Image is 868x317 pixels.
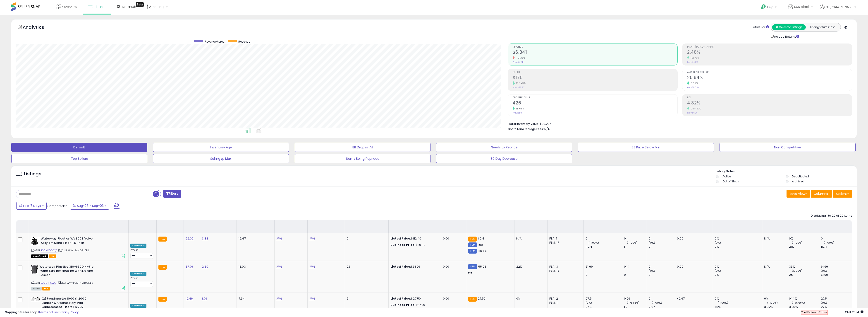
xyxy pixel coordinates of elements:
[513,61,524,63] small: Prev: $8,741
[586,237,622,241] div: 0
[722,174,731,178] label: Active
[443,297,463,301] div: 0.00
[295,143,431,152] button: BB Drop in 7d
[586,265,622,269] div: 61.99
[772,24,806,30] button: All Selected Listings
[436,143,572,152] button: Needs to Reprice
[513,46,677,48] span: Revenue
[58,249,89,252] span: | SKU: WW-SANDFILTER
[59,310,79,314] a: Privacy Policy
[513,100,677,106] h2: 426
[821,273,852,277] div: 61.99
[792,269,802,273] small: (1700%)
[31,287,42,290] span: All listings currently available for purchase on Amazon
[515,56,525,60] small: -21.73%
[687,75,852,81] h2: 20.64%
[77,203,104,208] span: Aug-28 - Sep-03
[11,143,147,152] button: Default
[468,242,477,247] small: FBM
[62,5,77,9] span: Overview
[31,237,40,246] img: 41A7g0VNfBS._SL40_.jpg
[31,237,125,258] div: ASIN:
[586,245,622,249] div: 112.4
[130,272,146,276] div: Amazon AI
[31,265,125,290] div: ASIN:
[390,237,437,241] div: $112.40
[276,296,282,301] a: N/A
[814,191,828,196] span: Columns
[549,241,580,245] div: FBM: 17
[715,241,721,244] small: (0%)
[276,264,282,269] a: N/A
[478,236,484,241] span: 112.4
[41,237,96,246] b: Waterway Plastics WVS003 Valve Assy Tm Sand Filter, 1.5-Inch
[309,296,315,301] a: N/A
[624,297,647,301] div: 0.29
[789,237,819,241] div: 0%
[95,5,106,9] span: Listings
[390,303,415,307] b: Business Price:
[515,82,526,85] small: 129.43%
[787,190,810,198] button: Save View
[689,82,698,85] small: 3.05%
[31,254,48,258] span: All listings that are currently out of stock and unavailable for purchase on Amazon
[649,273,675,277] div: 0
[689,107,701,110] small: 208.97%
[549,297,580,301] div: FBA: 2
[792,241,802,244] small: (-100%)
[649,245,675,249] div: 0
[443,265,463,269] div: 0.00
[833,190,852,198] button: Actions
[136,2,144,7] div: Tooltip anchor
[826,5,853,9] span: Hi [PERSON_NAME]
[586,297,622,301] div: 27.5
[239,265,271,269] div: 13.03
[845,310,863,314] span: 2025-09-11 23:14 GMT
[715,237,762,241] div: 0%
[390,243,415,247] b: Business Price:
[122,5,136,9] span: DataHub
[478,296,486,301] span: 27.59
[819,310,821,314] b: 2
[390,265,437,269] div: $61.99
[41,249,58,252] a: B00HEAQ0Q2
[39,310,58,314] a: Terms of Use
[751,25,769,29] div: Totals For
[549,269,580,273] div: FBM: 13
[687,97,852,99] span: ROI
[722,179,739,183] label: Out of Stock
[689,56,699,60] small: 191.76%
[789,273,819,277] div: 2%
[24,171,41,177] h5: Listings
[186,236,194,241] a: 62.00
[390,236,411,241] b: Listed Price:
[806,24,839,30] button: Listings With Cost
[5,310,79,315] div: seller snap | |
[513,86,524,89] small: Prev: $73.97
[186,296,193,301] a: 12.46
[202,236,208,241] a: 3.38
[508,122,539,126] b: Total Inventory Value:
[468,237,476,242] small: FBA
[70,202,109,210] button: Aug-28 - Sep-03
[586,301,592,305] small: (0%)
[515,107,524,110] small: 18.66%
[5,310,21,314] strong: Copyright
[792,179,804,183] label: Archived
[549,301,580,305] div: FBM: 1
[687,86,699,89] small: Prev: 20.03%
[789,297,819,301] div: 0.14%
[23,203,41,208] span: Last 7 Days
[153,154,289,163] button: Selling @ Max
[130,249,153,259] div: Preset:
[821,265,852,269] div: 61.99
[715,245,762,249] div: 0%
[649,265,675,269] div: 0
[130,277,153,287] div: Preset:
[687,61,698,63] small: Prev: 0.85%
[513,75,677,81] h2: $170
[47,204,68,208] span: Compared to:
[624,245,647,249] div: 1
[205,40,225,44] span: Revenue (prev)
[821,301,827,305] small: (0%)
